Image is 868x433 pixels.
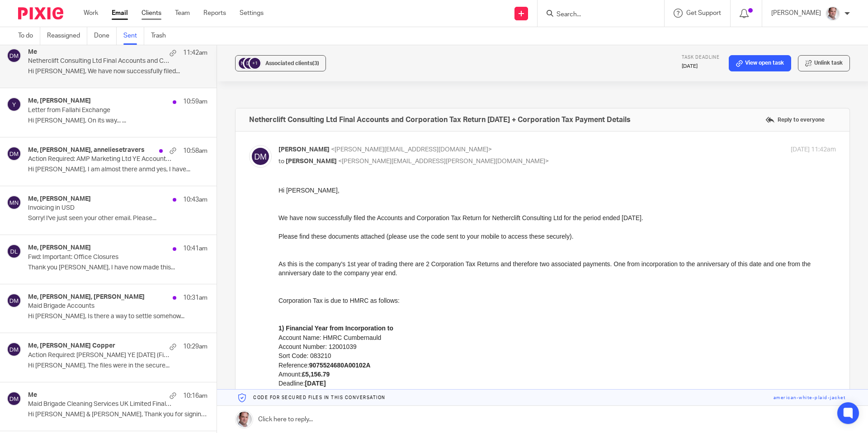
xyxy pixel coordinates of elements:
p: Hi [PERSON_NAME] & [PERSON_NAME], Thank you for signing... [28,411,208,419]
span: <[PERSON_NAME][EMAIL_ADDRESS][PERSON_NAME][DOMAIN_NAME]> [338,158,549,165]
a: Clients [142,9,161,18]
h4: Me, [PERSON_NAME] [28,97,91,105]
button: Unlink task [798,55,850,71]
a: View open task [729,55,791,71]
input: Search [556,11,637,19]
img: svg%3E [237,56,251,70]
img: svg%3E [243,56,256,70]
strong: £5,156.79 [24,185,52,192]
img: svg%3E [7,293,21,308]
span: Get Support [686,10,721,16]
strong: 9075524680A00102A [31,259,92,266]
span: [PERSON_NAME] [278,146,330,153]
strong: [DATE] [27,194,47,201]
img: svg%3E [7,195,21,210]
img: Pixie [18,7,63,19]
h4: Me, [PERSON_NAME] [28,244,91,252]
p: 10:16am [183,391,208,400]
img: svg%3E [7,97,21,112]
h4: Me, [PERSON_NAME], [PERSON_NAME] [28,293,145,301]
p: Maid Brigade Accounts [28,302,172,310]
div: +1 [250,58,260,69]
img: svg%3E [7,391,21,406]
p: Invoicing in USD [28,204,172,212]
p: Maid Brigade Cleaning Services UK Limited Final Accounts and Corporation Tax Return [DATE] [28,400,172,408]
strong: [DATE] [27,277,47,284]
p: Hi [PERSON_NAME], The files were in the secure... [28,362,208,370]
p: [PERSON_NAME] [771,9,821,18]
a: Trash [151,27,173,45]
strong: £46.74 [24,268,42,275]
h4: Me, [PERSON_NAME] [28,195,91,203]
p: 10:58am [183,146,208,155]
p: [DATE] [682,63,720,70]
p: Netherclift Consulting Ltd Final Accounts and Corporation Tax Return [DATE] + Corporation Tax Pay... [28,57,172,65]
a: Email [112,9,128,18]
p: 10:41am [183,244,208,253]
a: Reassigned [47,27,87,45]
h4: Me [28,48,37,56]
p: Sorry! I've just seen your other email. Please... [28,215,208,222]
p: Action Required: AMP Marketing Ltd YE Accounts [DATE] [28,155,172,163]
h4: Netherclift Consulting Ltd Final Accounts and Corporation Tax Return [DATE] + Corporation Tax Pay... [249,115,631,124]
a: Reports [203,9,226,18]
p: Hi [PERSON_NAME], Is there a way to settle somehow... [28,313,208,320]
span: to [278,158,284,165]
p: Hi [PERSON_NAME], On its way... ... [28,117,208,125]
p: 10:59am [183,97,208,106]
span: Task deadline [682,55,720,60]
p: Letter from Fallahi Exchange [28,107,172,114]
img: svg%3E [249,145,272,168]
img: svg%3E [7,244,21,259]
label: Reply to everyone [763,113,827,127]
span: Associated clients [265,61,319,66]
img: svg%3E [7,146,21,161]
p: 10:43am [183,195,208,204]
p: Fwd: Important: Office Closures [28,254,172,261]
h4: Me [28,391,37,399]
span: (3) [312,61,319,66]
span: <[PERSON_NAME][EMAIL_ADDRESS][DOMAIN_NAME]> [331,146,492,153]
h4: Me, [PERSON_NAME] Copper [28,342,115,350]
p: Hi [PERSON_NAME], I am almost there anmd yes, I have... [28,166,208,174]
a: Work [84,9,98,18]
a: To do [18,27,40,45]
p: Thank you [PERSON_NAME], I have now made this... [28,264,208,272]
a: Done [94,27,117,45]
a: Settings [240,9,264,18]
p: 10:31am [183,293,208,302]
p: 10:29am [183,342,208,351]
p: [DATE] 11:42am [791,145,836,155]
a: Sent [123,27,144,45]
button: +1 Associated clients(3) [235,55,326,71]
a: Team [175,9,190,18]
strong: 9075524680A00102A [31,176,92,183]
img: svg%3E [7,342,21,357]
h4: Me, [PERSON_NAME], anneliesetravers [28,146,145,154]
span: [PERSON_NAME] [286,158,337,165]
img: svg%3E [7,48,21,63]
img: Munro%20Partners-3202.jpg [826,6,840,21]
p: Hi [PERSON_NAME], We have now successfully filed... [28,68,208,75]
p: 11:42am [183,48,208,57]
p: Action Required: [PERSON_NAME] YE [DATE] (Final Accounts before strike off) [28,352,172,359]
